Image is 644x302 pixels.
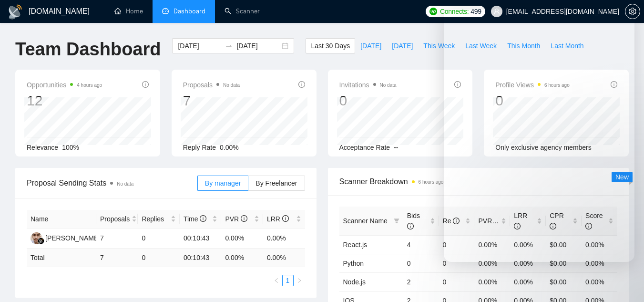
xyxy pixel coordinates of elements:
span: Connects: [440,6,469,17]
td: 0 [138,229,180,249]
span: Replies [142,214,169,224]
td: 0.00 % [263,249,305,267]
a: Node.js [343,278,366,286]
span: Reply Rate [183,144,216,151]
span: info-circle [298,81,305,88]
td: 0.00% [474,254,510,272]
div: 7 [183,92,240,110]
span: Time [184,215,206,223]
span: info-circle [407,223,414,229]
td: 0 [403,254,439,272]
span: info-circle [142,81,149,88]
div: 0 [339,92,397,110]
li: Next Page [294,275,305,286]
span: Re [443,217,460,225]
span: swap-right [225,42,233,50]
td: 0.00% [510,254,546,272]
td: 0.00% [582,272,617,291]
input: End date [236,41,280,51]
div: [PERSON_NAME] [45,233,100,243]
iframe: Intercom live chat [444,10,634,262]
a: searchScanner [225,7,260,15]
span: info-circle [200,215,206,222]
span: By Freelancer [256,179,297,187]
a: setting [625,8,640,15]
th: Name [27,210,96,229]
td: 0.00% [582,254,617,272]
span: -- [394,144,398,151]
span: Opportunities [27,79,102,91]
td: $0.00 [546,254,582,272]
span: Bids [407,212,420,230]
span: info-circle [282,215,289,222]
button: [DATE] [387,38,418,53]
span: Dashboard [174,7,205,15]
img: gigradar-bm.png [38,238,44,244]
li: Previous Page [271,275,282,286]
span: 100% [62,144,79,151]
li: 1 [282,275,294,286]
img: logo [8,4,23,20]
button: [DATE] [355,38,387,53]
button: This Week [418,38,460,53]
span: 499 [470,6,481,17]
a: 1 [283,275,293,286]
span: info-circle [241,215,247,222]
button: setting [625,4,640,19]
a: homeHome [114,7,143,15]
span: Relevance [27,144,58,151]
a: Python [343,260,364,267]
td: 7 [96,229,138,249]
span: Last 30 Days [311,41,350,51]
span: right [296,278,302,283]
td: 0 [439,272,475,291]
span: No data [117,181,133,187]
div: 12 [27,92,102,110]
span: No data [380,83,397,88]
time: 4 hours ago [77,83,102,88]
span: This Week [423,41,455,51]
button: left [271,275,282,286]
h1: Team Dashboard [15,38,161,61]
td: Total [27,249,96,267]
th: Proposals [96,210,138,229]
td: 2 [403,272,439,291]
span: dashboard [162,8,169,14]
span: Scanner Name [343,217,388,225]
span: Scanner Breakdown [339,176,618,187]
span: PVR [225,215,247,223]
span: filter [392,214,401,228]
span: Proposals [100,214,130,224]
span: By manager [205,179,241,187]
img: upwork-logo.png [429,8,437,15]
span: setting [625,8,640,15]
td: 00:10:43 [180,229,222,249]
img: AI [31,232,42,244]
button: right [294,275,305,286]
span: [DATE] [392,41,413,51]
td: 0.00% [474,272,510,291]
span: to [225,42,233,50]
span: user [493,8,500,15]
span: filter [394,218,399,224]
td: 0.00% [510,272,546,291]
td: 7 [96,249,138,267]
td: 0 [439,254,475,272]
input: Start date [178,41,221,51]
span: Proposal Sending Stats [27,177,197,189]
a: AI[PERSON_NAME] [31,234,100,241]
button: Last 30 Days [306,38,355,53]
span: 0.00% [220,144,239,151]
span: [DATE] [360,41,381,51]
span: No data [223,83,240,88]
span: left [274,278,279,283]
td: 0 [138,249,180,267]
td: 0.00% [221,229,263,249]
td: 0.00 % [221,249,263,267]
a: React.js [343,241,368,249]
td: $0.00 [546,272,582,291]
iframe: Intercom live chat [612,270,634,292]
td: 00:10:43 [180,249,222,267]
time: 6 hours ago [419,179,444,185]
span: Acceptance Rate [339,144,390,151]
